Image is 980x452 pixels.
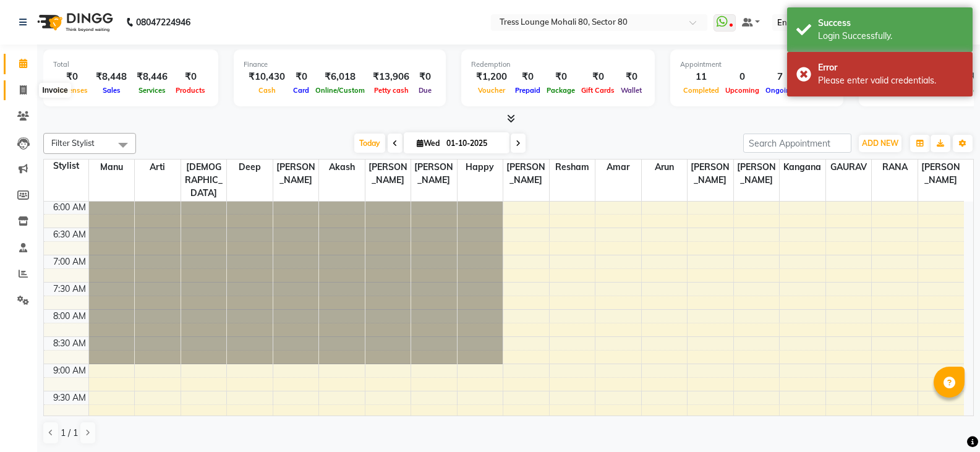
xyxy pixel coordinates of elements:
span: Ongoing [762,86,798,95]
div: 9:00 AM [51,364,88,377]
div: ₹0 [543,70,578,84]
span: [DEMOGRAPHIC_DATA] [181,160,227,201]
div: ₹13,906 [368,70,414,84]
span: Due [415,86,435,95]
span: Online/Custom [312,86,368,95]
div: Please enter valid credentials. [818,74,963,87]
span: RANA [872,160,918,175]
span: Deep [227,160,273,175]
div: 9:30 AM [51,391,88,404]
span: Card [290,86,312,95]
div: ₹0 [414,70,436,84]
div: 11 [680,70,722,84]
span: Products [173,86,208,95]
div: Error [818,61,963,74]
div: Appointment [680,59,833,70]
span: [PERSON_NAME] [734,160,780,188]
span: [PERSON_NAME] [918,160,964,188]
span: ADD NEW [862,139,898,148]
div: 0 [722,70,762,84]
div: Login Successfully. [818,30,963,43]
div: 8:00 AM [51,310,88,323]
div: 6:00 AM [51,201,88,214]
span: [PERSON_NAME] [503,160,549,188]
span: Happy [458,160,503,175]
div: 8:30 AM [51,337,88,350]
div: Total [53,59,208,70]
div: Success [818,17,963,30]
span: Prepaid [512,86,543,95]
span: Services [135,86,169,95]
span: GAURAV [826,160,872,175]
span: 1 / 1 [61,427,78,440]
div: ₹0 [53,70,91,84]
div: ₹10,430 [244,70,290,84]
div: Stylist [44,160,88,173]
div: ₹0 [512,70,543,84]
span: [PERSON_NAME] [273,160,319,188]
span: Filter Stylist [51,138,95,148]
span: Gift Cards [578,86,618,95]
div: ₹6,018 [312,70,368,84]
span: kangana [780,160,825,175]
span: [PERSON_NAME] [411,160,457,188]
div: 6:30 AM [51,228,88,241]
div: 7:00 AM [51,255,88,268]
span: Arti [135,160,181,175]
span: Wed [414,139,443,148]
div: ₹0 [290,70,312,84]
span: Arun [642,160,688,175]
span: Sales [100,86,124,95]
div: ₹0 [618,70,645,84]
div: 7:30 AM [51,283,88,296]
input: Search Appointment [743,134,851,153]
span: Today [354,134,385,153]
div: ₹0 [173,70,208,84]
div: ₹0 [578,70,618,84]
div: Redemption [471,59,645,70]
div: Finance [244,59,436,70]
div: ₹1,200 [471,70,512,84]
span: Package [543,86,578,95]
span: Akash [319,160,365,175]
span: Amar [595,160,641,175]
span: Resham [550,160,595,175]
span: Manu [89,160,135,175]
div: ₹8,448 [91,70,132,84]
input: 2025-10-01 [443,134,505,153]
span: Wallet [618,86,645,95]
div: 7 [762,70,798,84]
div: Invoice [39,83,70,98]
span: Voucher [475,86,508,95]
span: Completed [680,86,722,95]
div: ₹8,446 [132,70,173,84]
span: Petty cash [371,86,412,95]
span: [PERSON_NAME] [688,160,733,188]
img: logo [32,5,116,40]
span: Upcoming [722,86,762,95]
span: Cash [255,86,279,95]
button: ADD NEW [859,135,901,152]
b: 08047224946 [136,5,190,40]
span: [PERSON_NAME] [365,160,411,188]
